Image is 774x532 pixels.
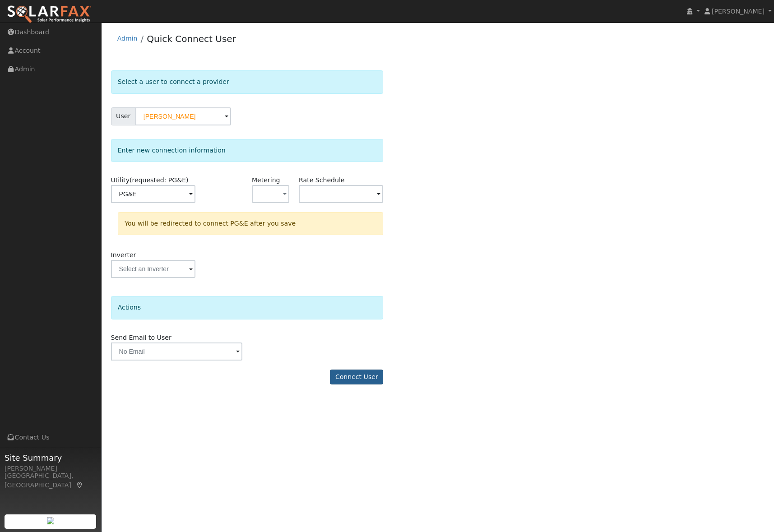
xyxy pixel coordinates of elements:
[111,139,384,162] div: Enter new connection information
[111,70,384,93] div: Select a user to connect a provider
[330,370,383,385] button: Connect User
[111,107,136,125] span: User
[252,176,280,185] label: Metering
[111,176,189,185] label: Utility
[47,517,54,524] img: retrieve
[111,333,171,342] label: Send Email to User
[130,176,189,184] span: (requested: PG&E)
[7,5,92,24] img: SolarFax
[111,185,195,203] input: Select a Utility
[5,464,97,473] div: [PERSON_NAME]
[118,212,383,235] div: You will be redirected to connect PG&E after you save
[135,107,231,125] input: Select a User
[111,250,136,260] label: Inverter
[111,260,195,278] input: Select an Inverter
[5,471,97,490] div: [GEOGRAPHIC_DATA], [GEOGRAPHIC_DATA]
[117,35,138,42] a: Admin
[5,452,97,464] span: Site Summary
[147,33,236,44] a: Quick Connect User
[299,176,344,185] label: Rate Schedule
[111,296,384,319] div: Actions
[712,8,765,15] span: [PERSON_NAME]
[111,342,242,361] input: No Email
[76,481,84,489] a: Map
